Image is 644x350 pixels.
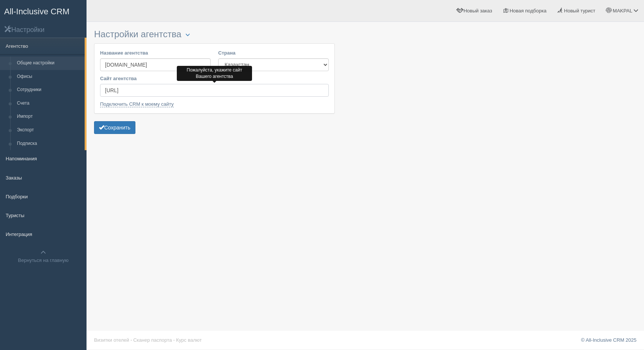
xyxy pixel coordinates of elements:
[14,56,85,70] a: Общие настройки
[564,8,595,14] span: Новый турист
[176,337,202,343] a: Курс валют
[94,121,135,134] button: Сохранить
[510,8,547,14] span: Новая подборка
[131,337,132,343] span: ·
[100,101,174,107] a: Подключить CRM к моему сайту
[94,337,129,343] a: Визитки отелей
[463,8,492,14] span: Новый заказ
[218,49,329,56] label: Страна
[94,29,335,40] h3: Настройки агентства
[4,7,70,16] span: All-Inclusive CRM
[100,84,329,97] input: https://best-travel-agency.ua
[581,337,636,343] a: © All-Inclusive CRM 2025
[14,137,85,151] a: Подписка
[14,123,85,137] a: Экспорт
[613,8,632,14] span: MAKPAL
[14,83,85,97] a: Сотрудники
[14,70,85,84] a: Офисы
[100,75,329,82] label: Сайт агентства
[177,66,252,81] div: Пожалуйста, укажите сайт Вашего агентства
[0,0,86,21] a: All-Inclusive CRM
[14,110,85,123] a: Импорт
[173,337,175,343] span: ·
[100,49,211,56] label: Название агентства
[14,97,85,110] a: Счета
[133,337,172,343] a: Сканер паспорта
